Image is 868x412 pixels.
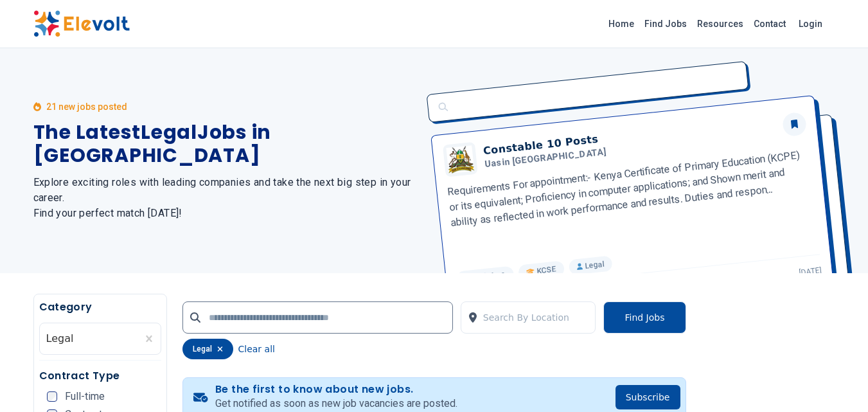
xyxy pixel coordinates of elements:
button: Clear all [238,339,275,359]
p: Get notified as soon as new job vacancies are posted. [215,396,457,411]
button: Find Jobs [603,301,686,334]
h4: Be the first to know about new jobs. [215,383,457,396]
h5: Category [39,300,161,315]
img: Elevolt [33,10,130,37]
a: Login [791,11,830,37]
a: Resources [692,13,748,34]
h2: Explore exciting roles with leading companies and take the next big step in your career. Find you... [33,175,419,221]
a: Home [603,13,639,34]
input: Full-time [47,391,57,402]
button: Subscribe [616,385,680,409]
p: 21 new jobs posted [46,100,127,113]
a: Contact [748,13,791,34]
a: Find Jobs [639,13,692,34]
div: legal [182,339,233,359]
h1: The Latest Legal Jobs in [GEOGRAPHIC_DATA] [33,121,419,167]
h5: Contract Type [39,368,161,384]
span: Full-time [65,391,105,402]
iframe: Chat Widget [804,350,868,412]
